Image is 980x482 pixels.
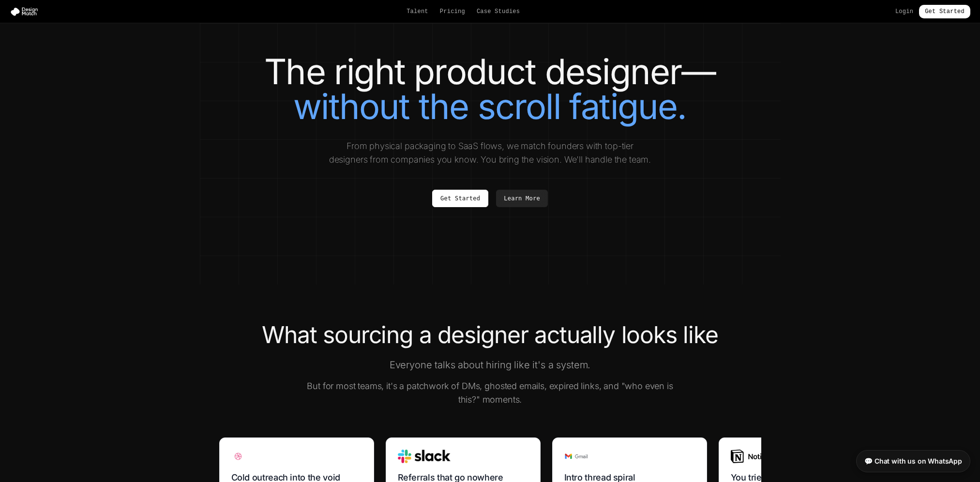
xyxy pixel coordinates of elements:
[440,8,465,15] a: Pricing
[219,54,761,124] h1: The right product designer—
[304,358,676,372] p: Everyone talks about hiring like it's a system.
[432,190,488,207] a: Get Started
[219,323,761,346] h2: What sourcing a designer actually looks like
[919,5,970,18] a: Get Started
[328,139,653,166] p: From physical packaging to SaaS flows, we match founders with top-tier designers from companies y...
[477,8,520,15] a: Case Studies
[231,450,245,463] img: Dribbble
[856,450,970,472] a: 💬 Chat with us on WhatsApp
[398,450,451,463] img: Slack
[407,8,428,15] a: Talent
[564,450,588,463] img: Gmail
[895,8,913,15] a: Login
[731,450,770,463] img: Notion
[304,379,676,407] p: But for most teams, it's a patchwork of DMs, ghosted emails, expired links, and "who even is this...
[496,190,548,207] a: Learn More
[293,85,686,127] span: without the scroll fatigue.
[10,7,43,16] img: Design Match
